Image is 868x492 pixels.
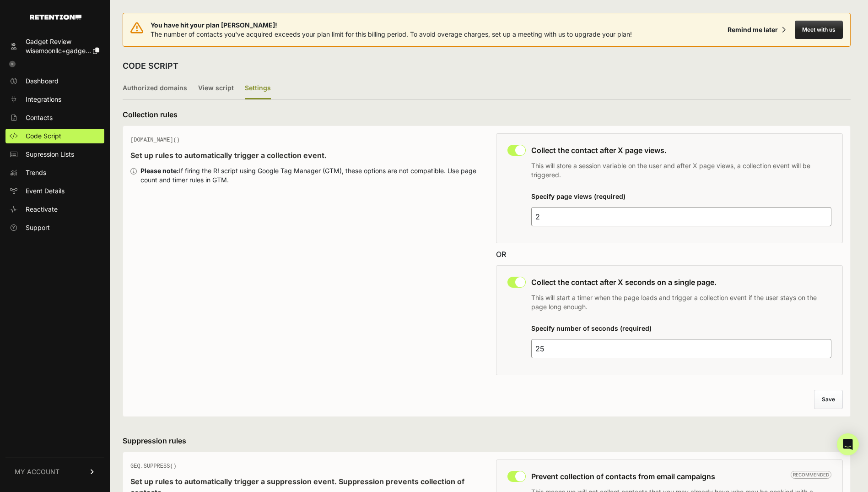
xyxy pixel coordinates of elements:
[531,293,832,312] p: This will start a timer when the page loads and trigger a collection event if the user stays on t...
[26,131,61,141] span: Code Script
[26,95,61,104] span: Integrations
[728,25,778,34] div: Remind me later
[791,471,831,479] span: Recommended
[531,161,832,180] p: This will store a session variable on the user and after X page views, a collection event will be...
[5,165,104,180] a: Trends
[531,207,832,226] input: 4
[26,150,74,159] span: Supression Lists
[5,129,104,143] a: Code Script
[5,110,104,125] a: Contacts
[795,21,843,39] button: Meet with us
[5,220,104,235] a: Support
[496,249,843,260] div: OR
[130,137,180,143] span: [DOMAIN_NAME]()
[5,202,104,217] a: Reactivate
[531,339,832,358] input: 25
[531,145,832,156] h3: Collect the contact after X page views.
[531,192,625,200] label: Specify page views (required)
[123,78,187,99] label: Authorized domains
[123,109,851,120] h3: Collection rules
[151,30,632,38] span: The number of contacts you've acquired exceeds your plan limit for this billing period. To avoid ...
[15,467,59,476] span: MY ACCOUNT
[140,167,179,175] strong: Please note:
[26,37,99,46] div: Gadget Review
[531,324,652,332] label: Specify number of seconds (required)
[5,34,104,58] a: Gadget Review wisemoonllc+gadge...
[245,78,271,99] label: Settings
[5,74,104,88] a: Dashboard
[837,433,859,455] div: Open Intercom Messenger
[26,113,53,122] span: Contacts
[5,458,104,486] a: MY ACCOUNT
[531,277,832,288] h3: Collect the contact after X seconds on a single page.
[123,60,178,72] h2: CODE SCRIPT
[26,223,50,232] span: Support
[26,77,59,86] span: Dashboard
[30,15,81,20] img: Retention.com
[198,78,234,99] label: View script
[26,168,46,177] span: Trends
[130,151,327,160] strong: Set up rules to automatically trigger a collection event.
[26,205,58,214] span: Reactivate
[140,166,478,185] div: If firing the R! script using Google Tag Manager (GTM), these options are not compatible. Use pag...
[5,92,104,107] a: Integrations
[5,184,104,198] a: Event Details
[123,435,851,446] h3: Suppression rules
[130,463,177,470] span: GEQ.SUPPRESS()
[151,21,632,30] span: You have hit your plan [PERSON_NAME]!
[5,147,104,162] a: Supression Lists
[724,22,789,38] button: Remind me later
[531,471,832,482] h3: Prevent collection of contacts from email campaigns
[814,390,843,409] button: Save
[26,47,91,55] span: wisemoonllc+gadge...
[26,186,65,196] span: Event Details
